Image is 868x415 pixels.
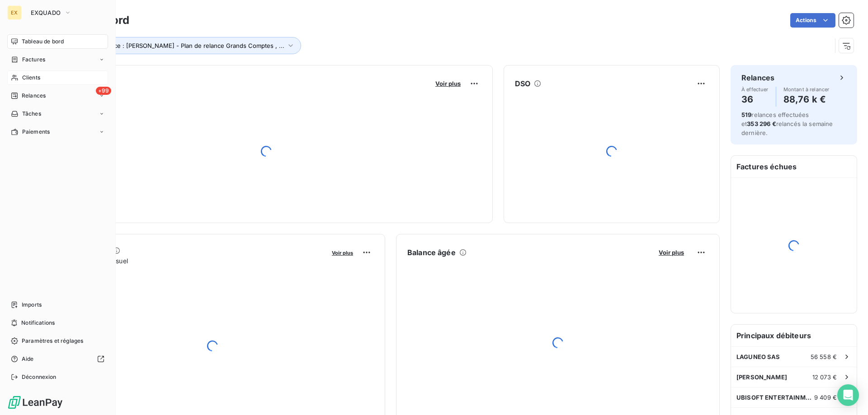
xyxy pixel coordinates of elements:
[747,120,776,127] span: 353 296 €
[515,78,530,89] h6: DSO
[783,92,830,107] h4: 88,76 k €
[64,37,301,54] button: Plan de relance : [PERSON_NAME] - Plan de relance Grands Comptes , ...
[811,353,837,360] span: 56 558 €
[7,107,108,121] a: Tâches
[736,353,780,360] span: LAGUNEO SAS
[22,128,50,136] span: Paiements
[741,111,751,118] span: 519
[783,87,830,92] span: Montant à relancer
[731,325,857,346] h6: Principaux débiteurs
[7,89,108,103] a: +99Relances
[7,52,108,67] a: Factures
[736,373,787,381] span: [PERSON_NAME]
[656,248,687,256] button: Voir plus
[7,395,63,410] img: Logo LeanPay
[329,248,356,256] button: Voir plus
[22,56,45,64] span: Factures
[741,72,774,83] h6: Relances
[433,79,463,88] button: Voir plus
[22,74,40,82] span: Clients
[812,373,837,381] span: 12 073 €
[837,384,859,406] div: Open Intercom Messenger
[96,87,111,95] span: +99
[77,42,284,49] span: Plan de relance : [PERSON_NAME] - Plan de relance Grands Comptes , ...
[51,256,325,266] span: Chiffre d'affaires mensuel
[435,80,461,87] span: Voir plus
[7,125,108,139] a: Paiements
[7,70,108,85] a: Clients
[7,298,108,312] a: Imports
[22,92,46,100] span: Relances
[731,156,857,177] h6: Factures échues
[7,352,108,366] a: Aide
[22,37,64,46] span: Tableau de bord
[21,319,55,327] span: Notifications
[22,355,34,363] span: Aide
[22,373,57,381] span: Déconnexion
[22,110,41,118] span: Tâches
[741,92,769,107] h4: 36
[31,9,61,16] span: EXQUADO
[659,249,684,256] span: Voir plus
[332,250,353,256] span: Voir plus
[7,5,22,20] div: EX
[741,87,769,92] span: À effectuer
[22,337,83,345] span: Paramètres et réglages
[407,247,456,258] h6: Balance âgée
[7,34,108,49] a: Tableau de bord
[814,394,837,401] span: 9 409 €
[7,334,108,348] a: Paramètres et réglages
[790,13,835,28] button: Actions
[741,111,833,136] span: relances effectuées et relancés la semaine dernière.
[22,301,42,309] span: Imports
[736,394,814,401] span: UBISOFT ENTERTAINMENT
